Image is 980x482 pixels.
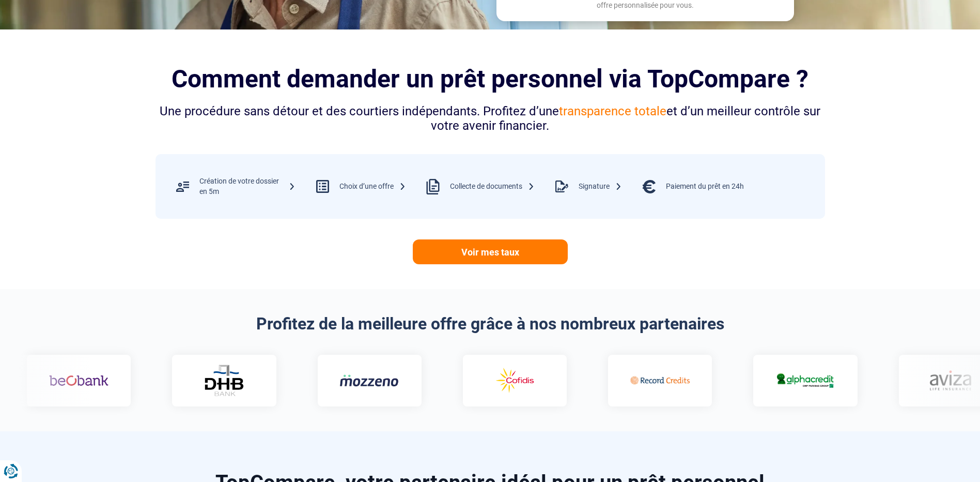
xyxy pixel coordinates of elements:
[628,366,688,396] img: Record credits
[339,182,406,192] div: Choix d’une offre
[450,182,535,192] div: Collecte de documents
[579,182,622,192] div: Signature
[155,65,825,93] h2: Comment demander un prêt personnel via TopCompare ?
[483,366,542,396] img: Cofidis
[155,104,825,134] div: Une procédure sans détour et des courtiers indépendants. Profitez d’une et d’un meilleur contrôle...
[201,365,243,396] img: DHB Bank
[413,239,568,264] a: Voir mes taux
[199,176,295,197] div: Création de votre dossier en 5m
[559,104,666,118] span: transparence totale
[47,366,106,396] img: Beobank
[155,314,825,334] h2: Profitez de la meilleure offre grâce à nos nombreux partenaires
[338,374,397,387] img: Mozzeno
[774,371,833,389] img: Alphacredit
[666,182,744,192] div: Paiement du prêt en 24h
